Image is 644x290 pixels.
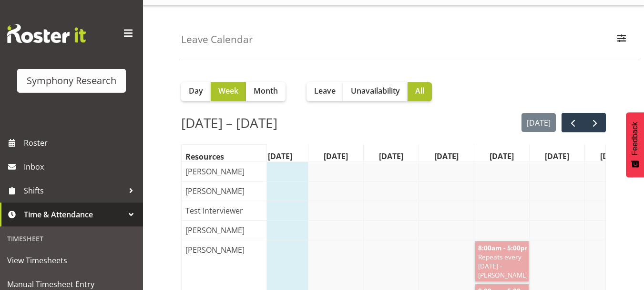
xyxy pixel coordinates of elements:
img: Rosterit website logo [7,24,86,43]
button: All [408,82,432,101]
span: Feedback [631,122,639,155]
div: Symphony Research [27,74,116,88]
span: All [415,85,424,97]
span: Resources [184,151,226,162]
span: [PERSON_NAME] [184,225,246,236]
span: Week [218,85,238,97]
span: [PERSON_NAME] [184,185,246,197]
span: [DATE] [432,150,460,162]
button: Feedback - Show survey [626,112,644,177]
div: Timesheet [2,229,141,248]
span: Test Interviewer [184,205,245,216]
a: View Timesheets [2,248,141,272]
span: [DATE] [266,150,294,162]
span: View Timesheets [7,253,136,268]
span: [DATE] [322,150,350,162]
span: Leave [314,85,336,97]
span: Roster [24,136,138,150]
span: Repeats every [DATE] - [PERSON_NAME] [477,252,527,279]
span: Inbox [24,160,138,174]
span: [DATE] [488,150,516,162]
span: Unavailability [351,85,400,97]
span: [DATE] [598,150,626,162]
button: [DATE] [521,113,556,132]
button: next [583,113,606,132]
span: 8:00am - 5:00pm [477,243,527,252]
span: [PERSON_NAME] [184,166,246,177]
span: [PERSON_NAME] [184,244,246,256]
button: Filter Employees [612,29,632,50]
span: Day [189,85,203,97]
span: [DATE] [543,150,571,162]
span: Time & Attendance [24,207,124,222]
button: Leave [307,82,343,101]
span: [DATE] [377,150,405,162]
h2: [DATE] – [DATE] [181,113,277,133]
button: prev [562,113,584,132]
button: Unavailability [343,82,408,101]
span: Month [254,85,278,97]
button: Week [211,82,246,101]
h4: Leave Calendar [181,34,253,45]
span: Shifts [24,183,124,198]
button: Day [181,82,211,101]
button: Month [246,82,286,101]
